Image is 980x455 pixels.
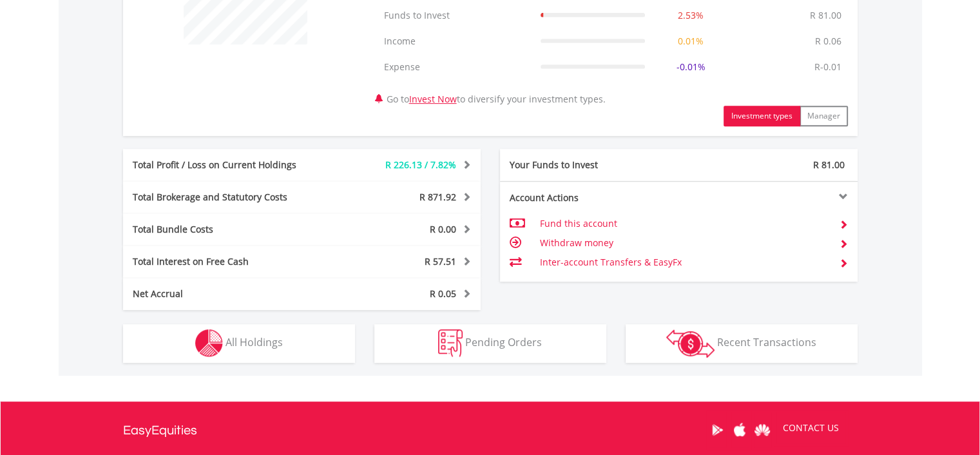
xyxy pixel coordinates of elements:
span: R 226.13 / 7.82% [385,159,456,171]
button: Pending Orders [374,324,606,363]
td: R-0.01 [808,54,848,80]
td: Withdraw money [539,233,829,253]
div: Your Funds to Invest [500,159,679,171]
button: Investment types [724,106,800,126]
a: Apple [729,410,751,450]
td: -0.01% [651,54,730,80]
span: R 0.00 [430,223,456,235]
span: Recent Transactions [717,335,816,349]
a: Huawei [751,410,774,450]
div: Total Interest on Free Cash [123,255,332,268]
button: All Holdings [123,324,355,363]
div: Total Brokerage and Statutory Costs [123,191,332,204]
td: R 0.06 [809,28,848,54]
td: Expense [378,54,534,80]
td: Income [378,28,534,54]
td: R 81.00 [803,3,848,28]
a: Google Play [706,410,729,450]
span: R 0.05 [430,287,456,300]
div: Total Bundle Costs [123,223,332,236]
td: Fund this account [539,214,829,233]
span: Pending Orders [465,335,542,349]
span: R 81.00 [813,159,845,171]
td: 0.01% [651,28,730,54]
span: R 57.51 [425,255,456,267]
span: All Holdings [226,335,283,349]
img: pending_instructions-wht.png [438,329,463,357]
img: transactions-zar-wht.png [666,329,715,358]
td: 2.53% [651,3,730,28]
div: Net Accrual [123,287,332,300]
span: R 871.92 [419,191,456,203]
button: Manager [800,106,848,126]
img: holdings-wht.png [195,329,223,357]
a: Invest Now [409,93,457,105]
a: CONTACT US [774,410,848,446]
div: Account Actions [500,191,679,204]
td: Funds to Invest [378,3,534,28]
div: Total Profit / Loss on Current Holdings [123,159,332,171]
td: Inter-account Transfers & EasyFx [539,253,829,272]
button: Recent Transactions [626,324,858,363]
